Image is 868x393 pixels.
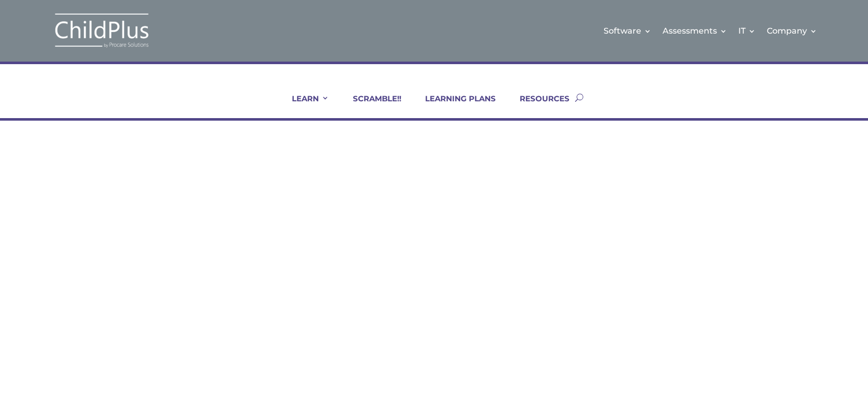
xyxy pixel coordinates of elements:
a: SCRAMBLE!! [340,94,401,118]
a: Assessments [663,10,727,51]
a: Company [767,10,817,51]
a: Software [604,10,651,51]
a: IT [738,10,756,51]
a: LEARNING PLANS [412,94,496,118]
a: LEARN [279,94,329,118]
a: RESOURCES [507,94,570,118]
